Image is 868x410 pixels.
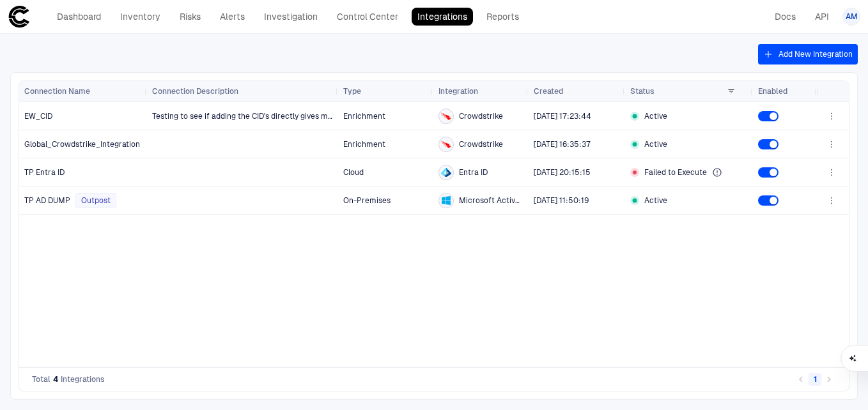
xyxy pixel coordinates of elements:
span: Entra ID [459,167,488,178]
span: Active [644,195,667,206]
span: [DATE] 16:35:37 [534,140,591,149]
span: Crowdstrike [459,111,503,121]
span: Created [534,86,563,96]
span: [DATE] 11:50:19 [534,196,589,205]
span: Crowdstrike [459,139,503,149]
a: Control Center [331,8,404,26]
div: Entra ID [441,167,451,178]
span: [DATE] 17:23:44 [534,112,591,121]
span: Active [644,139,667,149]
span: Outpost [81,195,111,206]
span: Failed to Execute [644,167,707,178]
span: Integration [438,86,478,96]
span: EW_CID [24,111,52,121]
span: Cloud [343,168,364,177]
span: Total [32,374,50,384]
a: Risks [174,8,206,26]
span: Global_Crowdstrike_Integration [24,139,140,149]
a: Dashboard [51,8,107,26]
span: Microsoft Active Directory [459,195,523,206]
a: Alerts [214,8,251,26]
span: Connection Name [24,86,90,96]
span: 4 [53,374,58,384]
button: AM [842,8,860,26]
button: Add New Integration [758,44,858,65]
span: Enrichment [343,112,385,121]
nav: pagination navigation [794,372,836,387]
span: On-Premises [343,196,391,205]
a: Reports [481,8,525,26]
a: Docs [769,8,802,26]
span: [DATE] 20:15:15 [534,168,591,177]
a: API [809,8,835,26]
span: Connection Description [152,86,238,96]
span: Testing to see if adding the CID's directly gives more information [152,112,384,121]
span: Type [343,86,361,96]
span: Active [644,111,667,121]
div: Microsoft Active Directory [441,195,451,206]
a: Integrations [412,8,473,26]
span: Enabled [758,86,787,96]
span: TP AD DUMP [24,195,70,206]
span: AM [846,11,858,22]
span: Integrations [61,374,105,384]
button: page 1 [809,373,821,386]
a: Investigation [258,8,323,26]
span: Enrichment [343,140,385,149]
div: Crowdstrike [441,111,451,121]
span: Status [630,86,655,96]
a: Inventory [114,8,166,26]
span: TP Entra ID [24,167,65,178]
div: Crowdstrike [441,139,451,149]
